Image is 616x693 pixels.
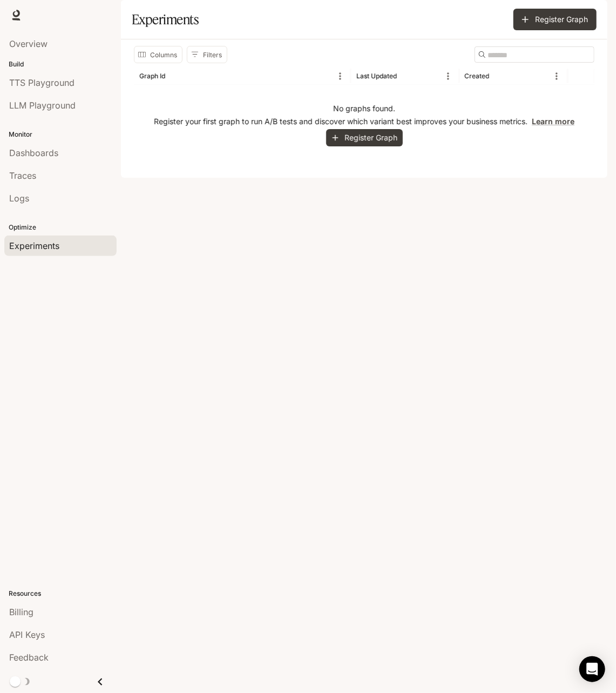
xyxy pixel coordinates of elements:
[166,68,182,84] button: Sort
[579,656,605,682] div: Open Intercom Messenger
[549,68,565,84] button: Menu
[154,116,574,127] p: Register your first graph to run A/B tests and discover which variant best improves your business...
[513,9,597,30] button: Register Graph
[326,129,403,147] button: Register Graph
[475,46,594,63] div: Search
[464,72,489,80] div: Created
[187,46,227,63] button: Show filters
[398,68,414,84] button: Sort
[132,9,199,30] h1: Experiments
[356,72,397,80] div: Last Updated
[139,72,165,80] div: Graph Id
[332,68,348,84] button: Menu
[532,117,574,126] a: Learn more
[440,68,456,84] button: Menu
[490,68,506,84] button: Sort
[333,103,395,114] p: No graphs found.
[134,46,182,63] button: Select columns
